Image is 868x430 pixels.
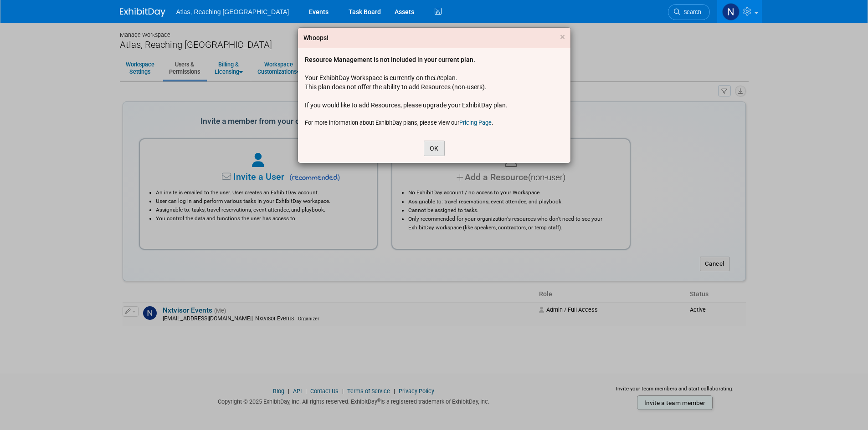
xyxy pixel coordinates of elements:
button: OK [424,141,445,156]
button: Close [560,32,565,42]
span: × [560,31,565,42]
i: Lite [434,74,443,81]
b: Resource Management is not included in your current plan. [305,56,475,63]
div: For more information about ExhibitDay plans, please view our . [305,119,564,127]
div: Whoops! [303,33,329,42]
div: Your ExhibitDay Workspace is currently on the plan. This plan does not offer the ability to add R... [305,55,564,127]
a: Pricing Page [459,119,492,126]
